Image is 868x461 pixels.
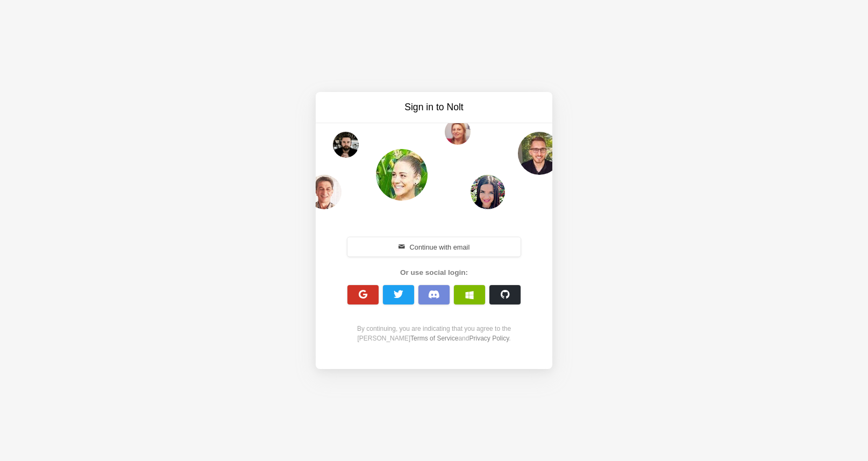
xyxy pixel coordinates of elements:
h3: Sign in to Nolt [344,101,524,114]
a: Terms of Service [410,335,458,342]
a: Privacy Policy [469,335,509,342]
div: By continuing, you are indicating that you agree to the [PERSON_NAME] and . [341,324,527,343]
button: Continue with email [347,237,521,257]
div: Or use social login: [341,267,527,278]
